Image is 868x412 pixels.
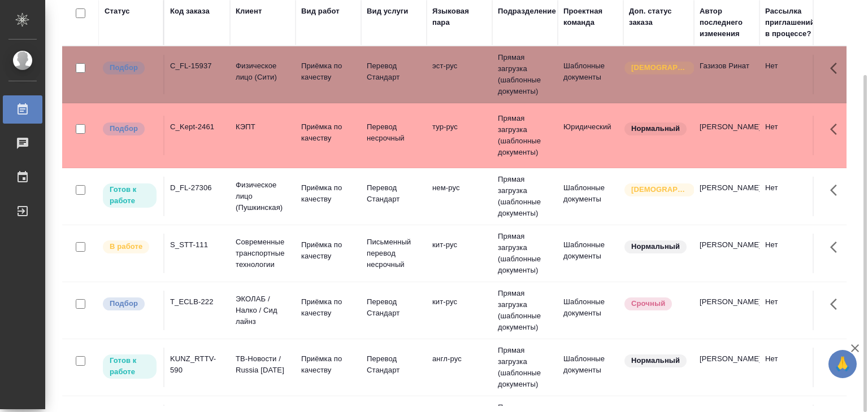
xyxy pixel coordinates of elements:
[631,62,688,73] p: [DEMOGRAPHIC_DATA]
[631,241,680,252] p: Нормальный
[694,116,759,155] td: [PERSON_NAME]
[367,121,421,144] p: Перевод несрочный
[236,353,290,376] p: ТВ-Новости / Russia [DATE]
[492,282,558,339] td: Прямая загрузка (шаблонные документы)
[367,296,421,319] p: Перевод Стандарт
[828,350,857,378] button: 🙏
[427,177,492,216] td: нем-рус
[170,121,224,133] div: C_Kept-2461
[367,353,421,376] p: Перевод Стандарт
[694,55,759,94] td: Газизов Ринат
[102,60,158,76] div: Можно подбирать исполнителей
[823,291,850,318] button: Здесь прячутся важные кнопки
[110,298,138,309] p: Подбор
[110,355,150,378] p: Готов к работе
[427,348,492,387] td: англ-рус
[102,296,158,312] div: Можно подбирать исполнителей
[301,239,355,262] p: Приёмка по качеству
[759,116,825,155] td: Нет
[631,355,680,366] p: Нормальный
[236,60,290,83] p: Физическое лицо (Сити)
[102,182,158,209] div: Исполнитель может приступить к работе
[759,177,825,216] td: Нет
[492,107,558,164] td: Прямая загрузка (шаблонные документы)
[631,184,688,195] p: [DEMOGRAPHIC_DATA]
[301,182,355,205] p: Приёмка по качеству
[301,121,355,144] p: Приёмка по качеству
[700,6,754,40] div: Автор последнего изменения
[427,234,492,273] td: кит-рус
[102,121,158,137] div: Можно подбирать исполнителей
[759,348,825,387] td: Нет
[301,353,355,376] p: Приёмка по качеству
[558,234,623,273] td: Шаблонные документы
[367,60,421,83] p: Перевод Стандарт
[301,60,355,83] p: Приёмка по качеству
[492,168,558,225] td: Прямая загрузка (шаблонные документы)
[823,348,850,375] button: Здесь прячутся важные кнопки
[170,182,224,194] div: D_FL-27306
[694,177,759,216] td: [PERSON_NAME]
[563,6,618,28] div: Проектная команда
[558,177,623,216] td: Шаблонные документы
[759,234,825,273] td: Нет
[629,6,688,28] div: Доп. статус заказа
[631,123,680,134] p: Нормальный
[558,55,623,94] td: Шаблонные документы
[236,121,290,133] p: КЭПТ
[236,179,290,213] p: Физическое лицо (Пушкинская)
[498,6,556,17] div: Подразделение
[694,348,759,387] td: [PERSON_NAME]
[765,6,819,40] div: Рассылка приглашений в процессе?
[110,123,138,134] p: Подбор
[170,6,210,17] div: Код заказа
[558,116,623,155] td: Юридический
[110,241,142,252] p: В работе
[110,184,150,207] p: Готов к работе
[492,339,558,396] td: Прямая загрузка (шаблонные документы)
[558,291,623,330] td: Шаблонные документы
[558,348,623,387] td: Шаблонные документы
[170,296,224,308] div: T_ECLB-222
[823,177,850,204] button: Здесь прячутся важные кнопки
[367,182,421,205] p: Перевод Стандарт
[301,6,340,17] div: Вид работ
[170,239,224,251] div: S_STT-111
[694,291,759,330] td: [PERSON_NAME]
[694,234,759,273] td: [PERSON_NAME]
[492,225,558,282] td: Прямая загрузка (шаблонные документы)
[110,62,138,73] p: Подбор
[170,353,224,376] div: KUNZ_RTTV-590
[367,6,409,17] div: Вид услуги
[427,55,492,94] td: эст-рус
[823,55,850,82] button: Здесь прячутся важные кнопки
[823,234,850,261] button: Здесь прячутся важные кнопки
[823,116,850,143] button: Здесь прячутся важные кнопки
[833,352,852,376] span: 🙏
[102,239,158,255] div: Исполнитель выполняет работу
[105,6,130,17] div: Статус
[759,291,825,330] td: Нет
[236,236,290,270] p: Современные транспортные технологии
[301,296,355,319] p: Приёмка по качеству
[170,60,224,72] div: C_FL-15937
[492,46,558,103] td: Прямая загрузка (шаблонные документы)
[432,6,487,28] div: Языковая пара
[427,291,492,330] td: кит-рус
[427,116,492,155] td: тур-рус
[236,6,262,17] div: Клиент
[102,353,158,380] div: Исполнитель может приступить к работе
[236,293,290,327] p: ЭКОЛАБ / Налко / Сид лайнз
[759,55,825,94] td: Нет
[631,298,665,309] p: Срочный
[367,236,421,270] p: Письменный перевод несрочный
